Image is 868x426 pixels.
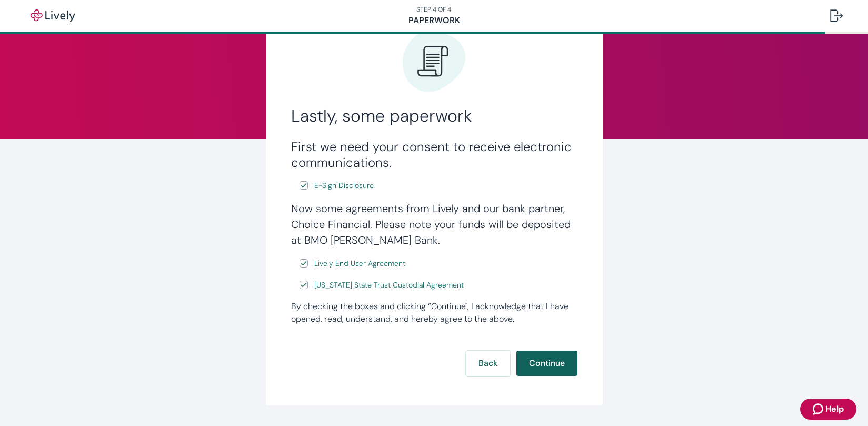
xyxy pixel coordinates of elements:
h3: First we need your consent to receive electronic communications. [291,139,577,171]
span: [US_STATE] State Trust Custodial Agreement [314,280,464,291]
div: By checking the boxes and clicking “Continue", I acknowledge that I have opened, read, understand... [291,300,577,325]
h2: Lastly, some paperwork [291,105,577,126]
h4: Now some agreements from Lively and our bank partner, Choice Financial. Please note your funds wi... [291,201,577,248]
button: Zendesk support iconHelp [800,399,856,420]
svg: Zendesk support icon [813,403,825,415]
img: Lively [23,9,82,22]
span: Lively End User Agreement [314,258,405,269]
a: e-sign disclosure document [312,279,466,292]
span: Help [825,403,844,415]
button: Continue [516,351,577,376]
a: e-sign disclosure document [312,179,376,192]
button: Log out [822,3,851,28]
a: e-sign disclosure document [312,257,407,270]
button: Back [466,351,510,376]
span: E-Sign Disclosure [314,180,374,191]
